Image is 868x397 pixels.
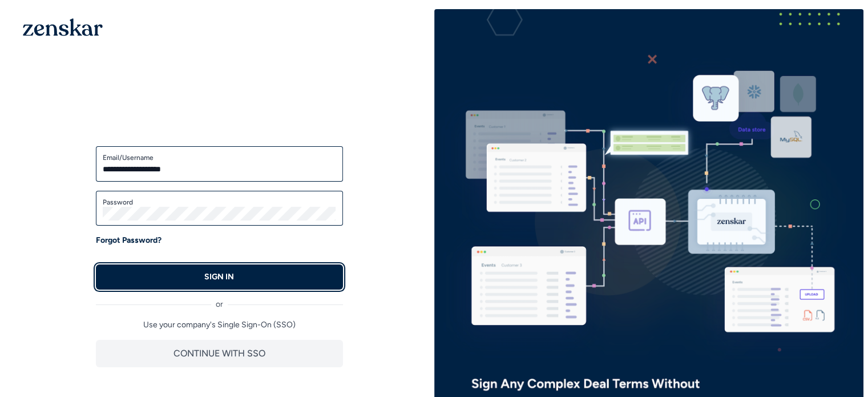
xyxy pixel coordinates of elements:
label: Password [103,198,336,207]
label: Email/Username [103,153,336,162]
button: CONTINUE WITH SSO [96,340,343,367]
p: Use your company's Single Sign-On (SSO) [96,319,343,331]
p: SIGN IN [204,271,234,283]
a: Forgot Password? [96,235,162,246]
img: 1OGAJ2xQqyY4LXKgY66KYq0eOWRCkrZdAb3gUhuVAqdWPZE9SRJmCz+oDMSn4zDLXe31Ii730ItAGKgCKgCCgCikA4Av8PJUP... [23,18,103,36]
button: SIGN IN [96,264,343,290]
div: or [96,290,343,310]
